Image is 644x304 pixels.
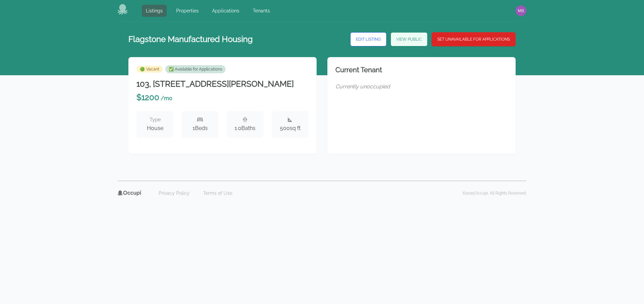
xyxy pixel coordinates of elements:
a: Terms of Use [199,188,236,199]
span: vacant [140,67,145,72]
span: / mo [161,95,172,101]
span: House [147,124,163,132]
span: 500 sq ft [280,124,300,132]
h1: Flagstone Manufactured Housing [128,34,253,45]
a: Listings [142,5,167,17]
h2: Current Tenant [335,65,508,75]
a: View Public [391,32,428,46]
div: ✅ Available for Applications [165,65,226,73]
h2: 103, [STREET_ADDRESS][PERSON_NAME] [136,79,309,89]
span: 1 Beds [193,124,208,132]
span: 1.0 Baths [235,124,255,132]
span: Type [150,116,161,123]
p: © 2025 Occupi. All Rights Reserved. [462,190,526,196]
a: Applications [208,5,243,17]
a: Edit Listing [350,32,387,46]
a: Tenants [249,5,274,17]
p: Currently unoccupied [335,83,508,91]
a: Properties [172,5,203,17]
a: Privacy Policy [155,188,194,199]
button: Set Unavailable for Applications [432,32,516,46]
span: Vacant [136,66,163,73]
div: $ 1200 [136,92,172,103]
